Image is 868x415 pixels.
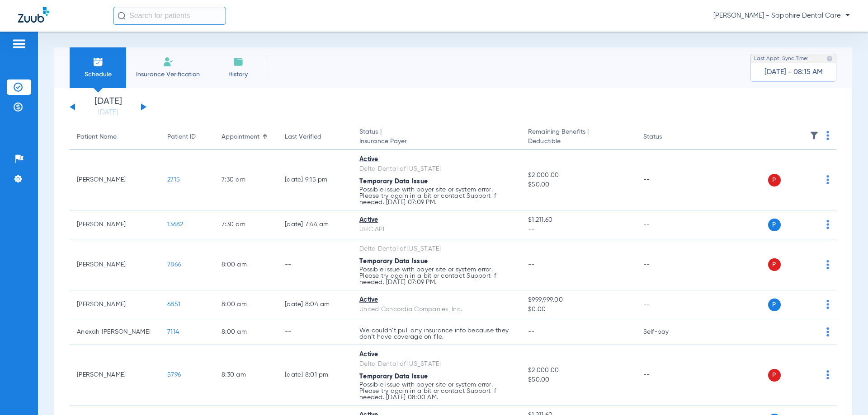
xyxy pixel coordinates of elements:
div: Delta Dental of [US_STATE] [359,164,514,174]
td: [PERSON_NAME] [70,345,160,406]
span: P [768,298,781,311]
img: group-dot-blue.svg [826,300,829,309]
span: 6851 [167,301,180,308]
td: [PERSON_NAME] [70,150,160,210]
span: Insurance Verification [133,70,203,79]
p: Possible issue with payer site or system error. Please try again in a bit or contact Support if n... [359,187,514,205]
td: 8:00 AM [214,290,278,319]
span: History [217,70,259,79]
div: Delta Dental of [US_STATE] [359,359,514,369]
div: Patient ID [167,132,196,142]
span: 7866 [167,261,181,268]
td: [PERSON_NAME] [70,290,160,319]
span: P [768,369,781,382]
img: group-dot-blue.svg [826,175,829,184]
img: Manual Insurance Verification [163,56,174,67]
img: group-dot-blue.svg [826,131,829,140]
li: [DATE] [81,97,135,117]
td: [DATE] 8:01 PM [278,345,352,406]
td: Anexah [PERSON_NAME] [70,319,160,345]
span: 13682 [167,221,183,228]
p: Possible issue with payer site or system error. Please try again in a bit or contact Support if n... [359,266,514,285]
div: Active [359,155,514,164]
td: -- [636,345,697,406]
td: -- [636,290,697,319]
p: Possible issue with payer site or system error. Please try again in a bit or contact Support if n... [359,382,514,401]
th: Remaining Benefits | [521,125,636,150]
div: UHC API [359,225,514,234]
span: Temporary Data Issue [359,178,428,185]
span: P [768,174,781,187]
img: group-dot-blue.svg [826,327,829,336]
img: group-dot-blue.svg [826,220,829,229]
span: P [768,258,781,271]
div: Patient ID [167,132,207,142]
td: 8:00 AM [214,319,278,345]
td: -- [636,239,697,290]
td: [PERSON_NAME] [70,210,160,239]
span: 7114 [167,329,179,335]
div: Patient Name [77,132,117,142]
span: -- [528,329,535,335]
a: [DATE] [81,108,135,117]
span: 5796 [167,372,181,378]
span: Schedule [76,70,119,79]
td: 8:30 AM [214,345,278,406]
span: $2,000.00 [528,366,628,375]
td: 7:30 AM [214,150,278,210]
img: Zuub Logo [18,7,49,23]
span: Last Appt. Sync Time: [754,54,808,63]
span: $1,211.60 [528,215,628,225]
td: -- [636,210,697,239]
img: last sync help info [826,56,833,62]
div: Delta Dental of [US_STATE] [359,244,514,254]
td: 8:00 AM [214,239,278,290]
td: [DATE] 8:04 AM [278,290,352,319]
td: -- [278,239,352,290]
div: Active [359,215,514,225]
img: History [233,56,244,67]
div: Active [359,295,514,305]
span: $50.00 [528,375,628,385]
span: Temporary Data Issue [359,258,428,265]
span: $2,000.00 [528,171,628,180]
div: Active [359,350,514,359]
div: Patient Name [77,132,153,142]
img: Search Icon [118,12,126,20]
div: Last Verified [285,132,321,142]
div: Appointment [222,132,270,142]
img: filter.svg [810,131,819,140]
span: P [768,219,781,231]
input: Search for patients [113,7,226,25]
span: -- [528,225,628,234]
span: [DATE] - 08:15 AM [764,68,823,77]
div: Last Verified [285,132,345,142]
th: Status [636,125,697,150]
td: [DATE] 9:15 PM [278,150,352,210]
td: [DATE] 7:44 AM [278,210,352,239]
span: -- [528,261,535,268]
td: -- [278,319,352,345]
span: 2715 [167,177,180,183]
img: group-dot-blue.svg [826,370,829,379]
span: Insurance Payer [359,137,514,146]
span: Temporary Data Issue [359,373,428,380]
th: Status | [352,125,521,150]
span: Deductible [528,137,628,146]
span: $999,999.00 [528,295,628,305]
span: $50.00 [528,180,628,190]
div: United Concordia Companies, Inc. [359,305,514,314]
p: We couldn’t pull any insurance info because they don’t have coverage on file. [359,327,514,340]
span: [PERSON_NAME] - Sapphire Dental Care [713,11,850,20]
td: [PERSON_NAME] [70,239,160,290]
span: $0.00 [528,305,628,314]
img: Schedule [93,56,104,67]
td: Self-pay [636,319,697,345]
img: hamburger-icon [12,38,26,49]
div: Appointment [222,132,259,142]
td: -- [636,150,697,210]
td: 7:30 AM [214,210,278,239]
iframe: Chat Widget [823,372,868,415]
img: group-dot-blue.svg [826,260,829,269]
